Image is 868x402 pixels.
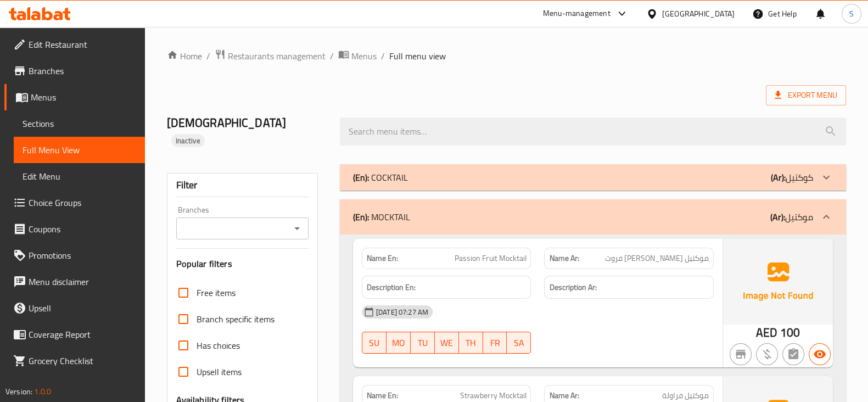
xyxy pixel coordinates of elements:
button: TH [459,332,483,354]
span: SA [511,335,527,351]
span: TH [463,335,479,351]
a: Branches [4,58,145,84]
strong: Description Ar: [549,281,596,294]
button: Not has choices [782,343,804,365]
b: (En): [353,169,369,186]
strong: Name Ar: [549,390,579,401]
a: Choice Groups [4,189,145,216]
span: Inactive [171,136,205,146]
span: Upsell items [197,365,242,378]
a: Coupons [4,216,145,242]
span: 100 [780,322,799,343]
span: Export Menu [775,88,837,102]
span: Grocery Checklist [29,354,136,367]
span: موكتيل فراولة [662,390,709,401]
button: SU [362,332,387,354]
a: Promotions [4,242,145,269]
h3: Popular filters [176,258,309,270]
div: Inactive [171,134,205,147]
input: search [340,118,846,146]
a: Edit Menu [14,163,145,189]
span: MO [391,335,406,351]
span: Has choices [197,339,240,352]
span: Passion Fruit Mocktail [455,253,526,264]
strong: Description En: [367,281,416,294]
button: SA [507,332,531,354]
span: Restaurants management [228,49,326,63]
span: Edit Menu [23,170,136,183]
button: TU [411,332,435,354]
b: (Ar): [770,209,785,225]
strong: Name En: [367,390,398,401]
button: WE [435,332,459,354]
span: FR [488,335,503,351]
span: Edit Restaurant [29,38,136,51]
a: Edit Restaurant [4,31,145,58]
a: Menu disclaimer [4,269,145,295]
div: [GEOGRAPHIC_DATA] [662,8,735,20]
img: Ae5nvW7+0k+MAAAAAElFTkSuQmCC [723,239,833,325]
span: Free items [197,286,236,299]
strong: Name En: [367,253,398,264]
span: SU [367,335,382,351]
span: AED [756,322,777,343]
li: / [206,49,210,63]
nav: breadcrumb [167,49,846,63]
button: Available [809,343,831,365]
button: FR [483,332,507,354]
p: MOCKTAIL [353,210,410,224]
a: Menus [338,49,377,63]
span: Full Menu View [23,143,136,157]
span: Strawberry Mocktail [460,390,526,401]
span: Menus [31,91,136,104]
span: Upsell [29,302,136,315]
li: / [381,49,385,63]
span: Export Menu [766,85,846,105]
span: [DATE] 07:27 AM [372,307,433,317]
h2: [DEMOGRAPHIC_DATA] [167,115,327,148]
button: Open [289,221,305,236]
span: Choice Groups [29,196,136,209]
p: موكتيل [770,210,813,224]
b: (Ar): [771,169,786,186]
span: Branches [29,64,136,77]
a: Upsell [4,295,145,321]
button: Not branch specific item [730,343,752,365]
span: Branch specific items [197,312,275,326]
div: (En): MOCKTAIL(Ar):موكتيل [340,199,846,235]
span: موكتيل [PERSON_NAME] فروت [605,253,709,264]
a: Menus [4,84,145,110]
span: 1.0.0 [34,384,51,399]
span: WE [439,335,455,351]
div: Filter [176,174,309,197]
span: Sections [23,117,136,130]
p: COCKTAIL [353,171,408,184]
b: (En): [353,209,369,225]
a: Full Menu View [14,137,145,163]
a: Coverage Report [4,321,145,348]
span: Full menu view [389,49,446,63]
strong: Name Ar: [549,253,579,264]
span: Menus [351,49,377,63]
span: TU [415,335,430,351]
div: Menu-management [543,7,611,20]
a: Grocery Checklist [4,348,145,374]
button: MO [387,332,411,354]
p: كوكتيل [771,171,813,184]
span: Coverage Report [29,328,136,341]
li: / [330,49,334,63]
a: Home [167,49,202,63]
span: S [849,8,854,20]
a: Sections [14,110,145,137]
span: Menu disclaimer [29,275,136,288]
span: Version: [5,384,32,399]
span: Coupons [29,222,136,236]
div: (En): COCKTAIL(Ar):كوكتيل [340,164,846,191]
span: Promotions [29,249,136,262]
button: Purchased item [756,343,778,365]
a: Restaurants management [215,49,326,63]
